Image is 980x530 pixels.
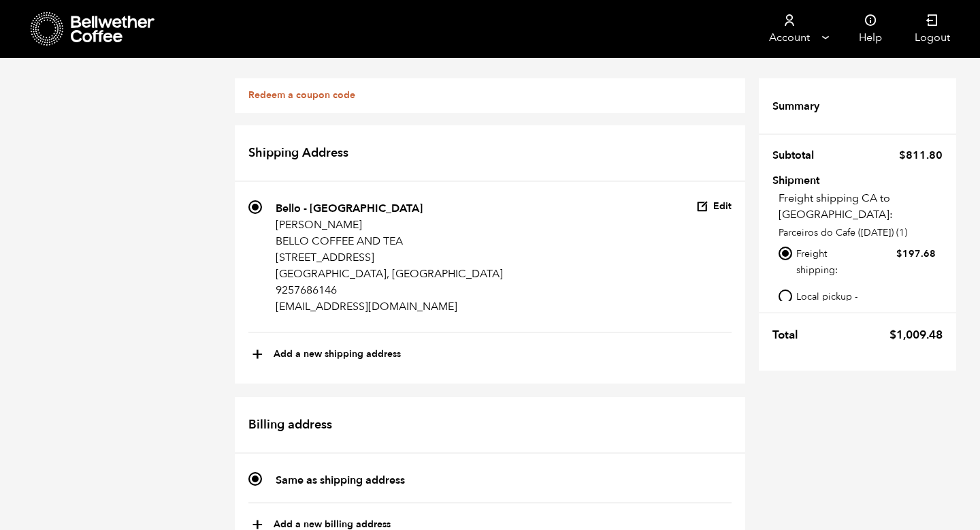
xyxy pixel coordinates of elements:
[899,148,943,163] bdi: 811.80
[772,92,828,121] th: Summary
[276,298,503,315] p: [EMAIL_ADDRESS][DOMAIN_NAME]
[796,245,936,279] label: Freight shipping:
[248,472,262,486] input: Same as shipping address
[276,473,405,488] strong: Same as shipping address
[772,141,822,170] th: Subtotal
[235,397,745,454] h2: Billing address
[276,282,503,298] p: 9257686146
[899,148,906,163] span: $
[779,190,943,223] p: Freight shipping CA to [GEOGRAPHIC_DATA]:
[276,249,503,266] p: [STREET_ADDRESS]
[252,343,401,367] button: +Add a new shipping address
[772,320,806,350] th: Total
[889,327,943,343] bdi: 1,009.48
[696,200,732,213] button: Edit
[896,247,902,260] span: $
[772,175,851,184] th: Shipment
[779,225,943,240] p: Parceiros do Cafe ([DATE]) (1)
[796,287,936,338] label: Local pickup - [GEOGRAPHIC_DATA], [GEOGRAPHIC_DATA]
[896,247,936,260] bdi: 197.68
[276,266,503,282] p: [GEOGRAPHIC_DATA], [GEOGRAPHIC_DATA]
[252,343,263,367] span: +
[889,327,896,343] span: $
[276,201,423,216] strong: Bello - [GEOGRAPHIC_DATA]
[248,200,262,214] input: Bello - [GEOGRAPHIC_DATA] [PERSON_NAME] BELLO COFFEE AND TEA [STREET_ADDRESS] [GEOGRAPHIC_DATA], ...
[248,89,355,102] a: Redeem a coupon code
[235,125,745,183] h2: Shipping Address
[276,217,503,233] p: [PERSON_NAME]
[276,233,503,249] p: BELLO COFFEE AND TEA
